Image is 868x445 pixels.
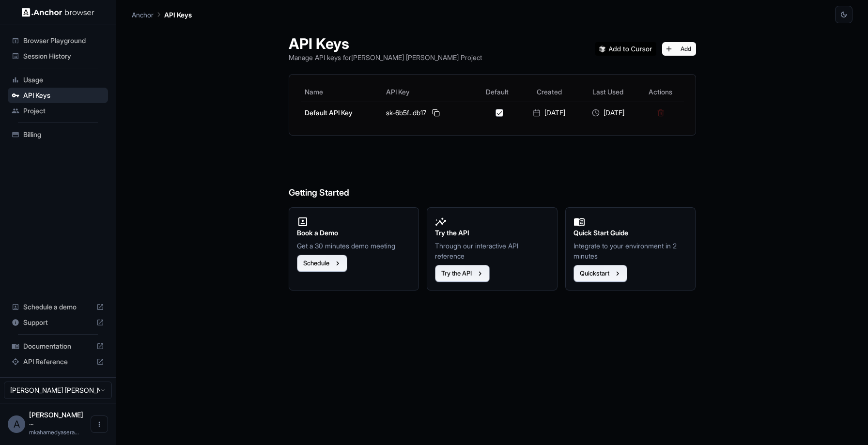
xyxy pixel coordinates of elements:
[23,302,93,312] span: Schedule a demo
[91,415,108,433] button: Open menu
[23,91,104,100] span: API Keys
[386,107,471,119] div: sk-6b5f...db17
[8,33,108,48] div: Browser Playground
[435,265,490,282] button: Try the API
[23,318,93,327] span: Support
[297,228,411,238] h2: Book a Demo
[164,10,192,20] p: API Keys
[435,228,549,238] h2: Try the API
[23,36,104,46] span: Browser Playground
[289,35,482,52] h1: API Keys
[23,341,93,351] span: Documentation
[297,241,411,251] p: Get a 30 minutes demo meeting
[382,82,475,102] th: API Key
[579,82,638,102] th: Last Used
[8,72,108,88] div: Usage
[22,8,94,17] img: Anchor Logo
[8,103,108,119] div: Project
[29,429,79,436] span: mkahamedyaserarafath@gmail.com
[289,147,696,200] h6: Getting Started
[8,354,108,369] div: API Reference
[8,48,108,64] div: Session History
[301,102,382,123] td: Default API Key
[8,127,108,142] div: Billing
[595,42,656,56] img: Add anchorbrowser MCP server to Cursor
[662,42,696,56] button: Add
[430,107,442,119] button: Copy API key
[475,82,520,102] th: Default
[520,82,579,102] th: Created
[23,75,104,85] span: Usage
[524,108,575,118] div: [DATE]
[8,415,25,433] div: A
[23,106,104,116] span: Project
[301,82,382,102] th: Name
[8,338,108,354] div: Documentation
[23,51,104,61] span: Session History
[573,265,627,282] button: Quickstart
[583,108,634,118] div: [DATE]
[8,315,108,330] div: Support
[289,52,482,62] p: Manage API keys for [PERSON_NAME] [PERSON_NAME] Project
[435,241,549,261] p: Through our interactive API reference
[637,82,683,102] th: Actions
[573,228,688,238] h2: Quick Start Guide
[8,88,108,103] div: API Keys
[23,130,104,139] span: Billing
[23,357,93,367] span: API Reference
[132,10,154,20] p: Anchor
[8,299,108,315] div: Schedule a demo
[132,9,192,20] nav: breadcrumb
[29,411,83,427] span: Ahamed Yaser Arafath MK
[297,255,347,272] button: Schedule
[573,241,688,261] p: Integrate to your environment in 2 minutes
